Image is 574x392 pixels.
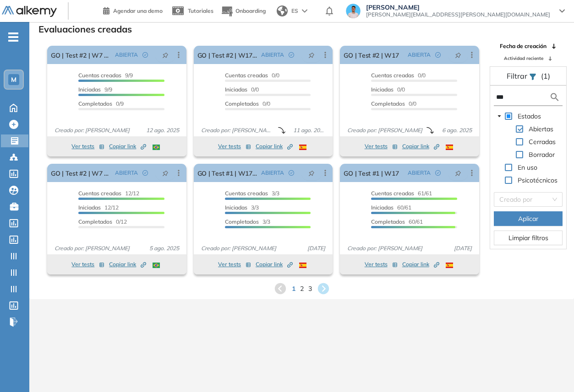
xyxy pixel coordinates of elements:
span: Iniciadas [225,86,247,93]
span: 0/0 [225,100,270,107]
span: check-circle [142,170,148,176]
span: ABIERTA [261,51,284,59]
span: En uso [516,162,539,173]
span: 6 ago. 2025 [438,126,476,134]
a: GO | Test #2 | W17 [344,46,399,64]
span: 0/0 [371,72,426,79]
span: 12/12 [78,190,139,197]
button: Copiar link [256,259,293,270]
button: pushpin [448,48,468,62]
span: 5 ago. 2025 [146,244,183,252]
img: Logo [2,6,57,17]
span: Completados [371,100,405,107]
button: Ver tests [218,141,251,152]
a: Agendar una demo [103,5,163,16]
span: Copiar link [109,142,146,150]
img: BRA [153,263,160,268]
span: 0/0 [371,100,416,107]
span: Copiar link [109,260,146,268]
span: ABIERTA [408,51,431,59]
span: 0/0 [225,86,259,93]
button: Copiar link [256,141,293,152]
span: M [11,76,16,83]
iframe: Chat Widget [528,348,574,392]
span: Copiar link [402,142,439,150]
span: 12/12 [78,204,119,211]
button: Ver tests [365,141,398,152]
span: 0/0 [371,86,405,93]
span: Onboarding [235,7,266,14]
span: Estados [518,112,541,120]
span: [DATE] [450,244,476,252]
span: Borrador [527,149,557,160]
span: check-circle [289,170,294,176]
span: Iniciadas [78,204,101,211]
img: search icon [549,91,560,103]
span: Completados [371,218,405,225]
span: Cuentas creadas [371,72,414,79]
span: 0/9 [78,100,124,107]
span: Creado por: [PERSON_NAME] [344,244,426,252]
img: ESP [446,145,453,150]
span: Copiar link [256,260,293,268]
span: pushpin [455,51,461,59]
span: 60/61 [371,204,411,211]
span: 3/3 [225,204,259,211]
span: Filtrar [507,71,529,81]
span: 60/61 [371,218,423,225]
a: GO | Test #2 | W17 | Recuperatorio [197,46,258,64]
img: arrow [302,9,307,13]
span: Completados [225,100,259,107]
span: check-circle [289,52,294,58]
span: Agendar una demo [113,7,163,14]
span: Actividad reciente [504,55,543,62]
button: pushpin [301,166,322,180]
span: Cuentas creadas [78,190,121,197]
span: 12 ago. 2025 [142,126,183,134]
span: ABIERTA [261,169,284,177]
a: GO | Test #2 | W7 BR [51,164,111,182]
span: Limpiar filtros [508,233,548,243]
span: [PERSON_NAME] [366,4,550,11]
span: 3/3 [225,190,279,197]
button: Copiar link [109,259,146,270]
span: [PERSON_NAME][EMAIL_ADDRESS][PERSON_NAME][DOMAIN_NAME] [366,11,550,18]
button: Aplicar [494,211,563,226]
span: Psicotécnicos [516,175,559,186]
button: pushpin [301,48,322,62]
img: ESP [299,263,306,268]
button: Ver tests [218,259,251,270]
span: Cuentas creadas [78,72,121,79]
span: check-circle [142,52,148,58]
img: world [277,5,288,16]
span: 61/61 [371,190,432,197]
span: Creado por: [PERSON_NAME] [51,244,133,252]
span: Completados [78,100,112,107]
span: Iniciadas [371,204,394,211]
button: pushpin [448,166,468,180]
span: Iniciadas [225,204,247,211]
img: ESP [446,263,453,268]
a: GO | Test #1 | W17 | Recuperatorio [197,164,258,182]
span: 3 [308,284,312,294]
span: 9/9 [78,72,133,79]
span: 0/12 [78,218,127,225]
span: Copiar link [256,142,293,150]
span: 1 [292,284,295,294]
a: GO | Test #1 | W17 [344,164,399,182]
button: Copiar link [109,141,146,152]
span: Estados [516,111,543,122]
span: Cerradas [529,138,556,146]
span: Fecha de creación [500,42,547,50]
span: pushpin [162,51,169,59]
span: Copiar link [402,260,439,268]
span: Borrador [529,150,555,159]
button: pushpin [155,166,175,180]
span: 9/9 [78,86,112,93]
span: Creado por: [PERSON_NAME] [51,126,133,134]
span: pushpin [455,169,461,177]
span: Abiertas [527,124,555,134]
span: ABIERTA [408,169,431,177]
button: Ver tests [365,259,398,270]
